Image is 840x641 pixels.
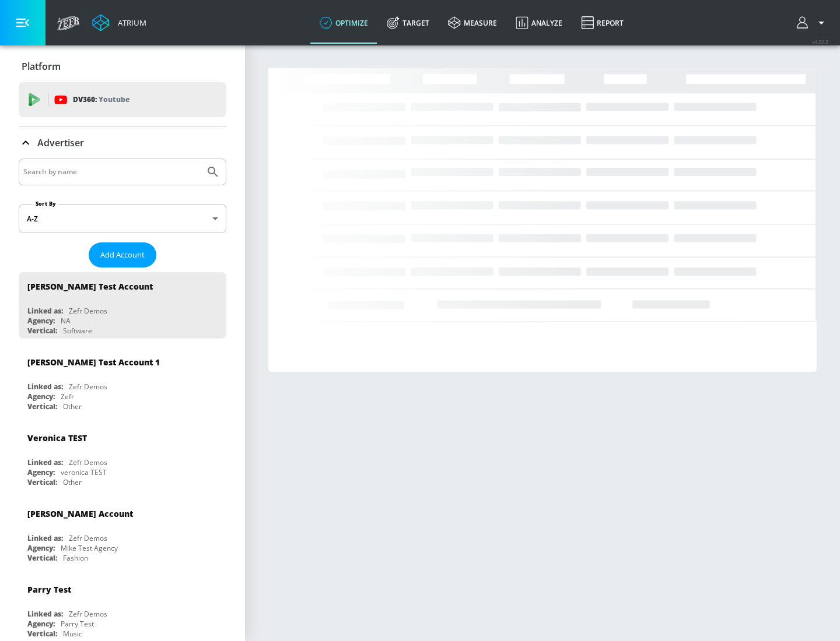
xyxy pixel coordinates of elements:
a: measure [439,2,506,44]
a: Atrium [92,14,146,31]
div: Vertical: [27,477,57,487]
div: NA [61,316,71,326]
div: Zefr Demos [69,533,107,543]
div: Vertical: [27,401,57,411]
div: Zefr Demos [69,609,107,619]
button: Add Account [89,242,156,267]
div: Advertiser [19,126,226,159]
div: Zefr Demos [69,306,107,316]
div: Linked as: [27,306,63,316]
div: [PERSON_NAME] Test AccountLinked as:Zefr DemosAgency:NAVertical:Software [19,272,226,339]
span: v 4.22.2 [812,38,828,45]
div: Other [63,477,82,487]
div: A-Z [19,204,226,233]
div: [PERSON_NAME] Test Account 1 [27,357,160,368]
div: Agency: [27,467,55,477]
div: Zefr Demos [69,457,107,467]
div: Atrium [113,17,146,28]
a: optimize [310,2,377,44]
div: Vertical: [27,326,57,336]
div: [PERSON_NAME] Test Account [27,281,153,292]
div: Agency: [27,316,55,326]
a: Report [572,2,633,44]
p: Youtube [99,93,129,105]
div: [PERSON_NAME] AccountLinked as:Zefr DemosAgency:Mike Test AgencyVertical:Fashion [19,499,226,566]
div: [PERSON_NAME] Account [27,508,133,519]
div: Vertical: [27,629,57,639]
div: Mike Test Agency [61,543,118,553]
div: Veronica TESTLinked as:Zefr DemosAgency:veronica TESTVertical:Other [19,424,226,490]
label: Sort By [33,200,58,207]
div: Linked as: [27,457,63,467]
div: Software [63,326,92,336]
div: Vertical: [27,553,57,563]
div: Parry Test [61,619,94,629]
div: Other [63,401,82,411]
div: DV360: Youtube [19,82,226,117]
div: Agency: [27,543,55,553]
div: Linked as: [27,609,63,619]
a: Target [377,2,439,44]
div: Parry Test [27,584,71,595]
div: [PERSON_NAME] Test Account 1Linked as:Zefr DemosAgency:ZefrVertical:Other [19,348,226,414]
a: Analyze [506,2,572,44]
div: Music [63,629,82,639]
div: Platform [19,50,226,83]
p: Advertiser [37,136,84,149]
div: Veronica TEST [27,432,87,443]
div: Agency: [27,392,55,401]
span: Add Account [100,248,145,262]
div: Agency: [27,619,55,629]
div: Zefr [61,392,74,401]
div: Linked as: [27,382,63,392]
div: Linked as: [27,533,63,543]
div: Zefr Demos [69,382,107,392]
input: Search by name [23,164,200,179]
div: Fashion [63,553,88,563]
p: DV360: [73,93,129,106]
p: Platform [22,60,61,73]
div: veronica TEST [61,467,107,477]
